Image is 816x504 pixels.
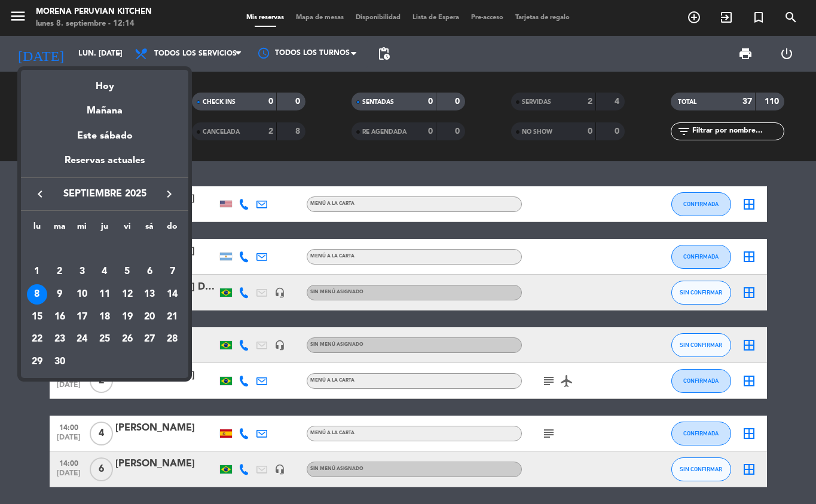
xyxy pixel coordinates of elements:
div: 3 [72,262,92,282]
div: Este sábado [21,119,188,153]
td: 26 de septiembre de 2025 [116,328,139,351]
th: miércoles [71,220,93,238]
td: 13 de septiembre de 2025 [139,283,161,306]
button: keyboard_arrow_right [158,186,180,202]
th: domingo [161,220,184,238]
span: septiembre 2025 [51,186,158,202]
div: 17 [72,307,92,327]
div: 22 [27,329,47,349]
th: lunes [26,220,48,238]
div: 25 [94,329,115,349]
div: Hoy [21,70,188,94]
div: 19 [117,307,137,327]
div: 13 [139,284,160,305]
div: 30 [50,352,70,372]
td: 10 de septiembre de 2025 [71,283,93,306]
div: 14 [162,284,182,305]
td: 18 de septiembre de 2025 [93,306,116,328]
td: 16 de septiembre de 2025 [48,306,71,328]
div: 12 [117,284,137,305]
td: 19 de septiembre de 2025 [116,306,139,328]
td: 14 de septiembre de 2025 [161,283,184,306]
div: 20 [139,307,160,327]
td: 24 de septiembre de 2025 [71,328,93,351]
div: 29 [27,352,47,372]
div: 2 [50,262,70,282]
td: 29 de septiembre de 2025 [26,351,48,373]
td: 9 de septiembre de 2025 [48,283,71,306]
th: viernes [116,220,139,238]
td: 4 de septiembre de 2025 [93,260,116,283]
div: 7 [162,262,182,282]
div: 10 [72,284,92,305]
div: 27 [139,329,160,349]
i: keyboard_arrow_right [162,187,176,201]
th: martes [48,220,71,238]
td: 6 de septiembre de 2025 [139,260,161,283]
td: 23 de septiembre de 2025 [48,328,71,351]
td: 28 de septiembre de 2025 [161,328,184,351]
td: 30 de septiembre de 2025 [48,351,71,373]
div: 18 [94,307,115,327]
button: keyboard_arrow_left [29,186,51,202]
td: 1 de septiembre de 2025 [26,260,48,283]
div: 23 [50,329,70,349]
td: 21 de septiembre de 2025 [161,306,184,328]
td: 25 de septiembre de 2025 [93,328,116,351]
td: SEP. [26,238,184,261]
div: 8 [27,284,47,305]
td: 5 de septiembre de 2025 [116,260,139,283]
td: 17 de septiembre de 2025 [71,306,93,328]
th: sábado [139,220,161,238]
div: 4 [94,262,115,282]
div: 9 [50,284,70,305]
td: 12 de septiembre de 2025 [116,283,139,306]
i: keyboard_arrow_left [33,187,47,201]
div: Mañana [21,94,188,119]
div: 6 [139,262,160,282]
div: 21 [162,307,182,327]
div: 16 [50,307,70,327]
div: 11 [94,284,115,305]
div: 28 [162,329,182,349]
td: 7 de septiembre de 2025 [161,260,184,283]
td: 8 de septiembre de 2025 [26,283,48,306]
div: 26 [117,329,137,349]
div: 24 [72,329,92,349]
div: Reservas actuales [21,153,188,177]
td: 15 de septiembre de 2025 [26,306,48,328]
td: 20 de septiembre de 2025 [139,306,161,328]
td: 2 de septiembre de 2025 [48,260,71,283]
div: 15 [27,307,47,327]
div: 5 [117,262,137,282]
td: 11 de septiembre de 2025 [93,283,116,306]
div: 1 [27,262,47,282]
td: 3 de septiembre de 2025 [71,260,93,283]
td: 22 de septiembre de 2025 [26,328,48,351]
td: 27 de septiembre de 2025 [139,328,161,351]
th: jueves [93,220,116,238]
